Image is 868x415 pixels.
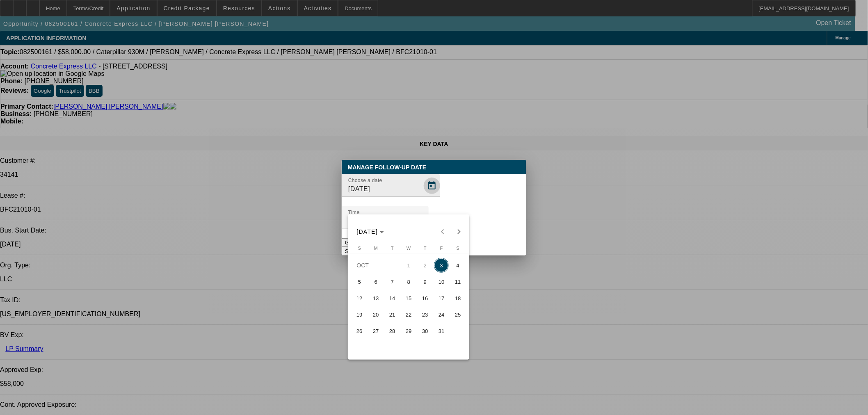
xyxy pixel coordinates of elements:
span: S [358,246,361,251]
span: 4 [450,258,465,273]
span: 29 [401,324,416,338]
span: T [391,246,394,251]
button: October 22, 2025 [400,306,417,323]
span: 9 [418,274,432,289]
span: 31 [434,324,449,338]
span: F [440,246,443,251]
span: 28 [385,324,400,338]
span: 30 [418,324,432,338]
span: 14 [385,291,400,306]
button: October 23, 2025 [417,306,433,323]
button: October 12, 2025 [351,290,368,306]
span: M [374,246,378,251]
button: October 15, 2025 [400,290,417,306]
button: October 21, 2025 [384,306,400,323]
span: 12 [352,291,367,306]
span: 20 [368,307,383,322]
span: 10 [434,274,449,289]
span: 6 [368,274,383,289]
span: W [407,246,411,251]
span: 11 [450,274,465,289]
span: 13 [368,291,383,306]
button: October 10, 2025 [433,274,450,290]
span: 3 [434,258,449,273]
button: Next month [451,223,467,240]
button: October 18, 2025 [450,290,466,306]
td: OCT [351,257,400,274]
span: 1 [401,258,416,273]
span: T [424,246,427,251]
span: 19 [352,307,367,322]
button: October 29, 2025 [400,323,417,339]
span: 16 [418,291,432,306]
span: 15 [401,291,416,306]
button: October 16, 2025 [417,290,433,306]
button: October 19, 2025 [351,306,368,323]
span: 27 [368,324,383,338]
button: October 9, 2025 [417,274,433,290]
button: October 28, 2025 [384,323,400,339]
span: 7 [385,274,400,289]
span: 26 [352,324,367,338]
span: [DATE] [357,228,378,235]
button: October 4, 2025 [450,257,466,274]
button: October 25, 2025 [450,306,466,323]
button: October 13, 2025 [368,290,384,306]
span: 21 [385,307,400,322]
span: 22 [401,307,416,322]
button: October 20, 2025 [368,306,384,323]
button: October 1, 2025 [400,257,417,274]
span: 17 [434,291,449,306]
button: October 24, 2025 [433,306,450,323]
button: October 11, 2025 [450,274,466,290]
button: October 5, 2025 [351,274,368,290]
span: S [457,246,459,251]
button: October 6, 2025 [368,274,384,290]
span: 23 [418,307,432,322]
button: October 2, 2025 [417,257,433,274]
button: October 7, 2025 [384,274,400,290]
span: 25 [450,307,465,322]
span: 2 [418,258,432,273]
button: October 3, 2025 [433,257,450,274]
button: October 27, 2025 [368,323,384,339]
button: October 30, 2025 [417,323,433,339]
button: October 14, 2025 [384,290,400,306]
button: Choose month and year [354,224,388,239]
button: October 17, 2025 [433,290,450,306]
button: October 31, 2025 [433,323,450,339]
span: 24 [434,307,449,322]
button: October 26, 2025 [351,323,368,339]
span: 8 [401,274,416,289]
button: October 8, 2025 [400,274,417,290]
span: 18 [450,291,465,306]
span: 5 [352,274,367,289]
